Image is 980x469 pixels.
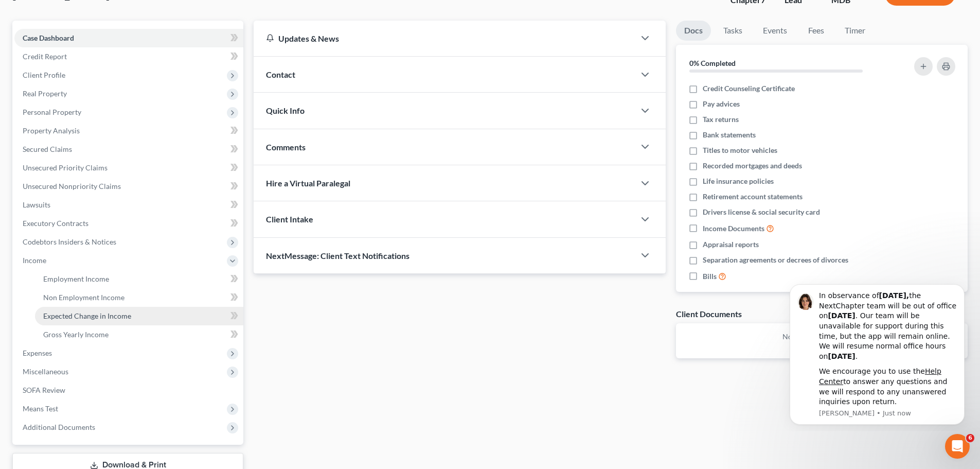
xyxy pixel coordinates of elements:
[703,99,740,109] span: Pay advices
[23,404,58,413] span: Means Test
[684,332,959,342] p: No client documents yet.
[266,178,350,188] span: Hire a Virtual Paralegal
[774,275,980,431] iframe: Intercom notifications message
[755,21,795,41] a: Events
[689,59,736,67] strong: 0% Completed
[836,21,874,41] a: Timer
[703,176,774,186] span: Life insurance policies
[23,219,88,228] span: Executory Contracts
[23,256,46,265] span: Income
[676,308,742,319] div: Client Documents
[14,177,243,196] a: Unsecured Nonpriority Claims
[23,163,108,172] span: Unsecured Priority Claims
[14,121,243,140] a: Property Analysis
[703,130,756,140] span: Bank statements
[23,237,116,246] span: Codebtors Insiders & Notices
[266,251,409,260] span: NextMessage: Client Text Notifications
[703,239,759,250] span: Appraisal reports
[14,29,243,47] a: Case Dashboard
[715,21,751,41] a: Tasks
[35,288,243,307] a: Non Employment Income
[703,223,764,234] span: Income Documents
[23,423,95,431] span: Additional Documents
[23,126,80,135] span: Property Analysis
[703,207,820,217] span: Drivers license & social security card
[266,142,306,152] span: Comments
[23,386,65,394] span: SOFA Review
[43,293,124,302] span: Non Employment Income
[966,434,974,442] span: 6
[703,192,803,202] span: Retirement account statements
[703,255,848,265] span: Separation agreements or decrees of divorces
[35,325,243,344] a: Gross Yearly Income
[23,52,67,61] span: Credit Report
[43,311,131,320] span: Expected Change in Income
[703,145,777,155] span: Titles to motor vehicles
[23,89,67,98] span: Real Property
[703,271,717,282] span: Bills
[23,182,121,190] span: Unsecured Nonpriority Claims
[703,161,802,171] span: Recorded mortgages and deeds
[14,214,243,233] a: Executory Contracts
[23,145,72,153] span: Secured Claims
[266,106,305,115] span: Quick Info
[43,274,109,283] span: Employment Income
[14,159,243,177] a: Unsecured Priority Claims
[23,367,68,376] span: Miscellaneous
[43,330,109,339] span: Gross Yearly Income
[703,114,739,125] span: Tax returns
[23,71,65,79] span: Client Profile
[266,214,313,224] span: Client Intake
[23,33,74,42] span: Case Dashboard
[23,200,50,209] span: Lawsuits
[266,70,295,79] span: Contact
[14,381,243,399] a: SOFA Review
[266,33,622,44] div: Updates & News
[35,307,243,325] a: Expected Change in Income
[676,21,711,41] a: Docs
[23,349,52,357] span: Expenses
[14,140,243,159] a: Secured Claims
[799,21,832,41] a: Fees
[14,47,243,66] a: Credit Report
[23,108,81,116] span: Personal Property
[945,434,970,459] iframe: Intercom live chat
[35,270,243,288] a: Employment Income
[14,196,243,214] a: Lawsuits
[703,83,795,94] span: Credit Counseling Certificate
